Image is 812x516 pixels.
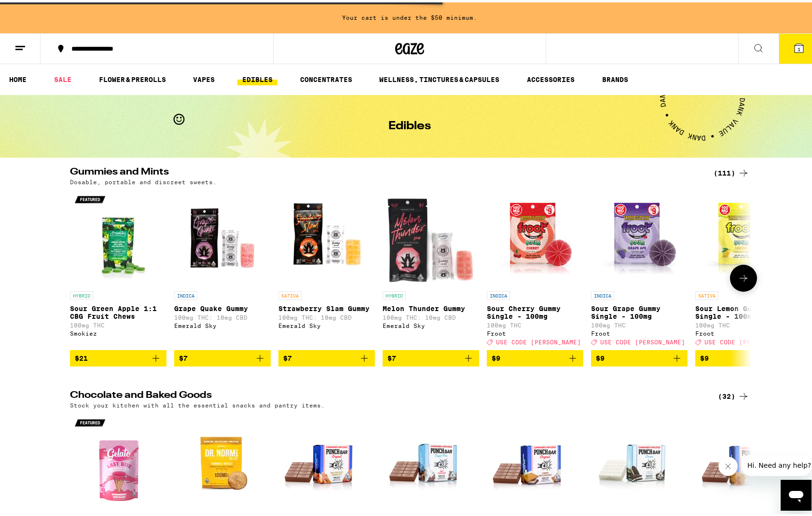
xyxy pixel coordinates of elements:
a: Open page for Sour Cherry Gummy Single - 100mg from Froot [487,188,583,348]
p: INDICA [591,289,614,298]
a: Open page for Sour Lemon Gummy Single - 100mg from Froot [695,188,792,348]
p: Stock your kitchen with all the essential snacks and pantry items. [70,400,325,406]
button: Add to bag [383,348,479,364]
a: EDIBLES [237,71,277,83]
span: $7 [283,352,292,360]
span: $9 [492,352,500,360]
p: Sour Green Apple 1:1 CBG Fruit Chews [70,302,166,318]
p: 100mg THC [591,320,688,326]
p: Sour Grape Gummy Single - 100mg [591,302,688,318]
img: Emerald Sky - Strawberry Slam Gummy [278,188,375,284]
p: 100mg THC: 10mg CBD [278,312,375,318]
p: Strawberry Slam Gummy [278,302,375,310]
button: Add to bag [591,348,688,364]
img: Gelato - Last Bites: Strawberry Chocolate Mini Cones [70,411,166,507]
p: 100mg THC: 10mg CBD [383,312,479,318]
img: Froot - Sour Lemon Gummy Single - 100mg [695,188,792,284]
span: 1 [798,44,800,50]
p: SATIVA [278,289,302,298]
h2: Gummies and Mints [70,165,702,177]
a: Open page for Sour Grape Gummy Single - 100mg from Froot [591,188,688,348]
span: USE CODE [PERSON_NAME] [600,337,685,343]
h1: Edibles [388,118,431,130]
div: Froot [695,328,792,334]
img: Emerald Sky - Grape Quake Gummy [174,188,271,284]
p: 100mg THC [70,320,166,326]
p: INDICA [487,289,510,298]
span: $7 [387,352,396,360]
a: BRANDS [597,71,633,83]
span: $9 [700,352,709,360]
img: Emerald Sky - Melon Thunder Gummy [383,188,479,284]
img: Punch Edibles - SF Milk Chocolate Solventless 100mg [383,411,479,507]
p: 100mg THC [695,320,792,326]
div: Froot [487,328,583,334]
iframe: Button to launch messaging window [781,477,812,508]
button: Add to bag [695,348,792,364]
a: (32) [718,388,749,400]
div: Emerald Sky [174,320,271,326]
div: Emerald Sky [383,320,479,326]
span: USE CODE [PERSON_NAME] [704,337,789,343]
img: Froot - Sour Cherry Gummy Single - 100mg [487,188,583,284]
span: USE CODE [PERSON_NAME] [496,337,581,343]
img: Punch Edibles - S'mores Milk Chocolate [487,411,583,507]
a: ACCESSORIES [522,71,579,83]
p: Melon Thunder Gummy [383,302,479,310]
p: Sour Lemon Gummy Single - 100mg [695,302,792,318]
img: Froot - Sour Grape Gummy Single - 100mg [591,188,688,284]
span: $9 [596,352,605,360]
h2: Chocolate and Baked Goods [70,388,702,400]
button: Add to bag [174,348,271,364]
div: Emerald Sky [278,320,375,326]
span: $7 [179,352,188,360]
img: Punch Edibles - Toffee Milk Chocolate [695,411,792,507]
img: Punch Edibles - Solventless Cookies N' Cream [591,411,688,507]
span: $21 [75,352,88,360]
button: Add to bag [70,348,166,364]
button: Add to bag [278,348,375,364]
img: Dr. Norm's - Max Dose: Snickerdoodle Mini Cookie - Indica [174,411,271,507]
p: Grape Quake Gummy [174,302,271,310]
a: Open page for Strawberry Slam Gummy from Emerald Sky [278,188,375,348]
a: HOME [4,71,31,83]
p: Dosable, portable and discreet sweets. [70,177,217,183]
a: WELLNESS, TINCTURES & CAPSULES [374,71,504,83]
a: FLOWER & PREROLLS [94,71,171,83]
p: 100mg THC: 10mg CBD [174,312,271,318]
a: Open page for Melon Thunder Gummy from Emerald Sky [383,188,479,348]
p: HYBRID [383,289,406,298]
img: Smokiez - Sour Green Apple 1:1 CBG Fruit Chews [70,188,166,284]
a: CONCENTRATES [295,71,357,83]
div: Smokiez [70,328,166,334]
img: Punch Edibles - Milk Chocolate Caramel Bits 100mg [278,411,375,507]
a: Open page for Sour Green Apple 1:1 CBG Fruit Chews from Smokiez [70,188,166,348]
p: Sour Cherry Gummy Single - 100mg [487,302,583,318]
a: (111) [714,165,749,177]
p: HYBRID [70,289,93,298]
iframe: Close message [718,454,738,474]
iframe: Message from company [742,452,812,474]
p: INDICA [174,289,197,298]
p: SATIVA [695,289,718,298]
button: Add to bag [487,348,583,364]
a: SALE [49,71,76,83]
div: Froot [591,328,688,334]
p: 100mg THC [487,320,583,326]
a: VAPES [188,71,220,83]
a: Open page for Grape Quake Gummy from Emerald Sky [174,188,271,348]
